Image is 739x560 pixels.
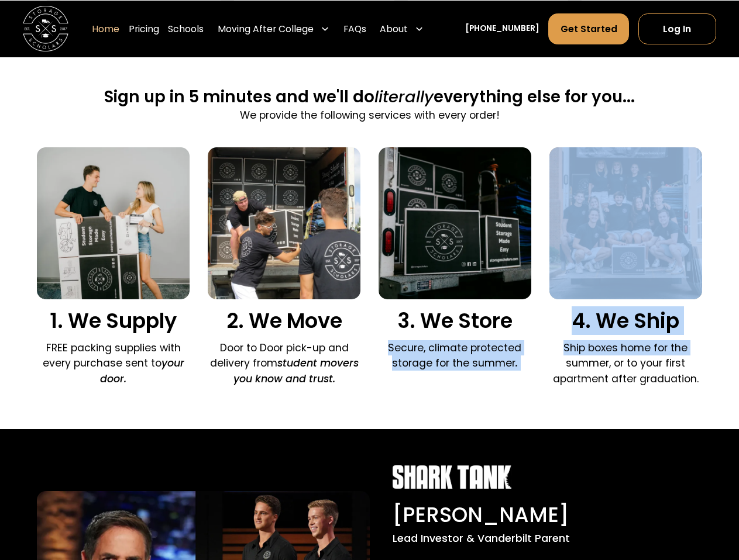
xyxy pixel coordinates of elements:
div: Moving After College [213,13,334,45]
div: Moving After College [218,22,314,35]
img: We supply packing materials. [37,147,190,300]
h3: 4. We Ship [549,309,702,333]
a: home [23,6,68,51]
a: Schools [168,13,204,45]
img: We ship your belongings. [549,147,702,300]
span: literally [374,85,434,108]
a: Pricing [129,13,159,45]
h3: 3. We Store [379,309,531,333]
img: We store your boxes. [379,147,531,300]
a: [PHONE_NUMBER] [465,23,539,35]
em: your door. [100,356,184,385]
p: FREE packing supplies with every purchase sent to [37,340,190,386]
em: . [515,356,518,370]
p: Door to Door pick-up and delivery from [208,340,360,386]
h3: 1. We Supply [37,309,190,333]
p: We provide the following services with every order! [104,108,635,123]
img: Door to door pick and delivery. [208,147,360,300]
div: About [380,22,408,35]
div: Lead Investor & Vanderbilt Parent [393,531,697,546]
em: student movers you know and trust. [233,356,359,385]
p: Ship boxes home for the summer, or to your first apartment after graduation. [549,340,702,386]
a: FAQs [343,13,366,45]
a: Home [92,13,119,45]
h2: Sign up in 5 minutes and we'll do everything else for you... [104,87,635,108]
div: About [375,13,428,45]
a: Get Started [548,13,629,44]
a: Log In [638,13,716,44]
div: [PERSON_NAME] [393,500,697,531]
img: Shark Tank white logo. [393,465,511,489]
img: Storage Scholars main logo [23,6,68,51]
h3: 2. We Move [208,309,360,333]
p: Secure, climate protected storage for the summer [379,340,531,371]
